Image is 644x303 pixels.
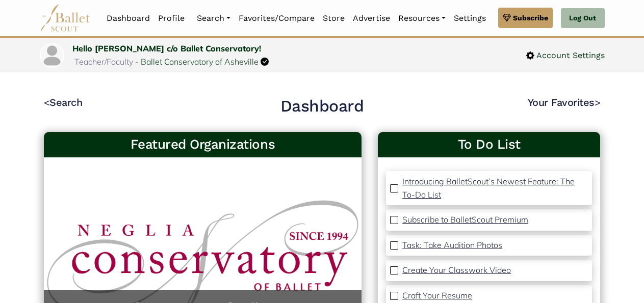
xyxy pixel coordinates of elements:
[526,49,605,62] a: Account Settings
[498,8,553,28] a: Subscribe
[193,8,235,29] a: Search
[402,176,575,200] p: Introducing BalletScout’s Newest Feature: The To-Do List
[513,12,548,23] span: Subscribe
[534,49,605,62] span: Account Settings
[141,57,259,67] a: Ballet Conservatory of Asheville
[402,213,528,227] a: Subscribe to BalletScout Premium
[235,8,319,29] a: Favorites/Compare
[349,8,394,29] a: Advertise
[402,265,511,275] p: Create Your Classwork Video
[394,8,450,29] a: Resources
[44,96,50,108] code: <
[74,57,133,67] span: Teacher/Faculty
[402,290,472,300] p: Craft Your Resume
[41,44,63,67] img: profile picture
[402,240,502,250] p: Task: Take Audition Photos
[72,43,261,53] a: Hello [PERSON_NAME] c/o Ballet Conservatory!
[280,96,364,117] h2: Dashboard
[595,96,601,108] code: >
[102,8,154,29] a: Dashboard
[402,264,511,277] a: Create Your Classwork Video
[528,96,601,108] a: Your Favorites
[154,8,189,29] a: Profile
[561,8,604,29] a: Log Out
[402,175,588,201] a: Introducing BalletScout’s Newest Feature: The To-Do List
[402,214,528,225] p: Subscribe to BalletScout Premium
[135,57,139,67] span: -
[52,136,354,153] h3: Featured Organizations
[44,96,83,108] a: <Search
[402,289,472,302] a: Craft Your Resume
[402,239,502,252] a: Task: Take Audition Photos
[319,8,349,29] a: Store
[503,12,511,23] img: gem.svg
[450,8,490,29] a: Settings
[386,136,592,153] a: To Do List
